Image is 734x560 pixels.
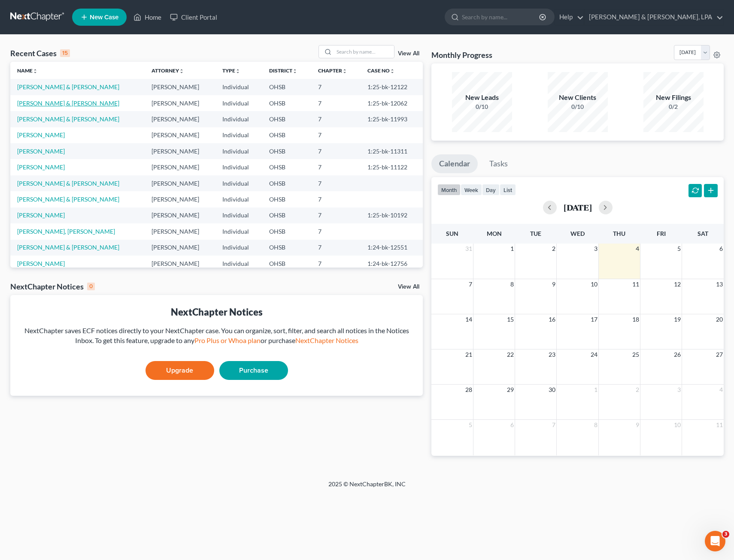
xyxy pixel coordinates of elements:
[548,102,608,111] div: 0/10
[90,14,118,21] span: New Case
[510,244,515,254] span: 1
[361,111,423,127] td: 1:25-bk-11993
[17,305,416,319] div: NextChapter Notices
[17,115,119,123] a: [PERSON_NAME] & [PERSON_NAME]
[145,143,216,159] td: [PERSON_NAME]
[464,349,473,360] span: 21
[590,279,598,289] span: 10
[145,208,216,223] td: [PERSON_NAME]
[462,9,540,25] input: Search by name...
[311,191,361,207] td: 7
[262,223,311,239] td: OHSB
[551,420,556,430] span: 7
[262,208,311,223] td: OHSB
[673,279,682,289] span: 12
[122,480,612,495] div: 2025 © NextChapterBK, INC
[311,95,361,111] td: 7
[262,79,311,95] td: OHSB
[506,314,515,325] span: 15
[361,256,423,271] td: 1:24-bk-12756
[17,67,38,74] a: Nameunfold_more
[235,69,240,74] i: unfold_more
[548,385,556,395] span: 30
[215,79,262,95] td: Individual
[715,349,724,360] span: 27
[262,256,311,271] td: OHSB
[342,69,347,74] i: unfold_more
[262,191,311,207] td: OHSB
[166,9,221,25] a: Client Portal
[361,208,423,223] td: 1:25-bk-10192
[311,240,361,256] td: 7
[464,314,473,325] span: 14
[719,244,724,254] span: 6
[593,244,598,254] span: 3
[585,9,723,25] a: [PERSON_NAME] & [PERSON_NAME], LPA
[452,102,512,111] div: 0/10
[673,420,682,430] span: 10
[87,283,95,290] div: 0
[452,93,512,102] div: New Leads
[715,279,724,289] span: 13
[464,385,473,395] span: 28
[262,159,311,175] td: OHSB
[17,228,115,235] a: [PERSON_NAME], [PERSON_NAME]
[311,111,361,127] td: 7
[194,336,261,344] a: Pro Plus or Whoa plan
[17,211,65,219] a: [PERSON_NAME]
[631,279,640,289] span: 11
[613,230,625,237] span: Thu
[361,159,423,175] td: 1:25-bk-11122
[431,50,492,60] h3: Monthly Progress
[215,143,262,159] td: Individual
[129,9,166,25] a: Home
[482,154,516,173] a: Tasks
[437,184,461,196] button: month
[145,256,216,271] td: [PERSON_NAME]
[311,175,361,191] td: 7
[361,143,423,159] td: 1:25-bk-11311
[318,67,347,74] a: Chapterunfold_more
[145,175,216,191] td: [PERSON_NAME]
[262,127,311,143] td: OHSB
[719,385,724,395] span: 4
[262,111,311,127] td: OHSB
[17,180,119,187] a: [PERSON_NAME] & [PERSON_NAME]
[215,256,262,271] td: Individual
[715,314,724,325] span: 20
[570,230,585,237] span: Wed
[17,326,416,346] div: NextChapter saves ECF notices directly to your NextChapter case. You can organize, sort, filter, ...
[215,95,262,111] td: Individual
[551,279,556,289] span: 9
[152,67,184,74] a: Attorneyunfold_more
[510,279,515,289] span: 8
[17,196,119,203] a: [PERSON_NAME] & [PERSON_NAME]
[262,143,311,159] td: OHSB
[715,420,724,430] span: 11
[17,148,65,155] a: [PERSON_NAME]
[215,208,262,223] td: Individual
[146,361,214,380] a: Upgrade
[215,159,262,175] td: Individual
[506,385,515,395] span: 29
[145,159,216,175] td: [PERSON_NAME]
[215,127,262,143] td: Individual
[60,49,70,57] div: 15
[17,244,119,251] a: [PERSON_NAME] & [PERSON_NAME]
[361,79,423,95] td: 1:25-bk-12122
[464,244,473,254] span: 31
[468,420,473,430] span: 5
[500,184,516,196] button: list
[590,314,598,325] span: 17
[590,349,598,360] span: 24
[222,67,240,74] a: Typeunfold_more
[506,349,515,360] span: 22
[643,93,704,102] div: New Filings
[145,240,216,256] td: [PERSON_NAME]
[10,281,95,292] div: NextChapter Notices
[722,531,729,538] span: 3
[17,83,119,90] a: [PERSON_NAME] & [PERSON_NAME]
[676,385,682,395] span: 3
[555,9,584,25] a: Help
[262,95,311,111] td: OHSB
